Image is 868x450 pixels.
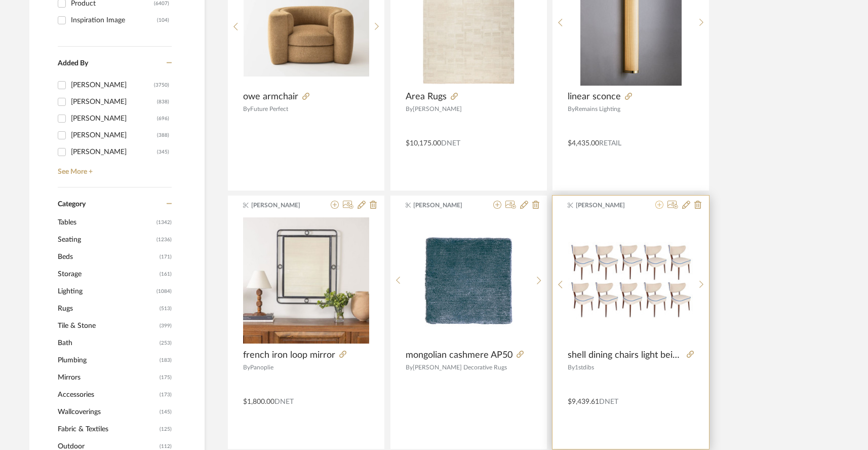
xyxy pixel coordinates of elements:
[575,364,594,370] span: 1stdibs
[160,404,172,420] span: (145)
[250,364,273,370] span: Panoplie
[58,283,154,300] span: Lighting
[243,217,369,344] img: french iron loop mirror
[413,106,462,112] span: [PERSON_NAME]
[441,140,460,147] span: DNET
[71,110,157,127] div: [PERSON_NAME]
[425,217,512,344] img: mongolian cashmere AP50
[71,77,154,93] div: [PERSON_NAME]
[157,94,169,110] div: (838)
[160,387,172,403] span: (173)
[160,318,172,334] span: (399)
[243,398,274,405] span: $1,800.00
[160,301,172,317] span: (513)
[406,350,512,361] span: mongolian cashmere AP50
[413,201,477,210] span: [PERSON_NAME]
[568,91,621,102] span: linear sconce
[58,369,157,386] span: Mirrors
[154,77,169,93] div: (3750)
[243,364,250,370] span: By
[58,300,157,317] span: Rugs
[250,106,288,112] span: Future Perfect
[157,144,169,160] div: (345)
[406,364,413,370] span: By
[568,218,694,344] img: shell dining chairs light beige FR fabric
[71,127,157,143] div: [PERSON_NAME]
[58,352,157,369] span: Plumbing
[251,201,315,210] span: [PERSON_NAME]
[58,386,157,403] span: Accessories
[568,364,575,370] span: By
[58,403,157,421] span: Wallcoverings
[243,91,298,102] span: owe armchair
[599,398,618,405] span: DNET
[58,231,154,248] span: Seating
[576,201,640,210] span: [PERSON_NAME]
[156,283,172,299] span: (1084)
[156,232,172,248] span: (1236)
[58,421,157,438] span: Fabric & Textiles
[58,317,157,334] span: Tile & Stone
[160,369,172,386] span: (175)
[406,140,441,147] span: $10,175.00
[58,266,157,283] span: Storage
[413,364,507,370] span: [PERSON_NAME] Decorative Rugs
[568,217,694,344] div: 0
[160,266,172,282] span: (161)
[568,106,575,112] span: By
[157,12,169,28] div: (104)
[568,140,599,147] span: $4,435.00
[58,334,157,352] span: Bath
[157,110,169,127] div: (696)
[243,350,335,361] span: french iron loop mirror
[156,214,172,231] span: (1342)
[599,140,621,147] span: Retail
[58,200,86,209] span: Category
[160,352,172,368] span: (183)
[58,214,154,231] span: Tables
[157,127,169,143] div: (388)
[274,398,294,405] span: DNET
[71,144,157,160] div: [PERSON_NAME]
[575,106,620,112] span: Remains Lighting
[243,217,369,344] div: 0
[243,106,250,112] span: By
[160,335,172,351] span: (253)
[71,94,157,110] div: [PERSON_NAME]
[58,248,157,266] span: Beds
[160,421,172,437] span: (125)
[58,60,88,67] span: Added By
[55,160,172,176] a: See More +
[568,398,599,405] span: $9,439.61
[160,249,172,265] span: (171)
[406,91,447,102] span: Area Rugs
[406,106,413,112] span: By
[71,12,157,28] div: Inspiration Image
[568,350,683,361] span: shell dining chairs light beige FR fabric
